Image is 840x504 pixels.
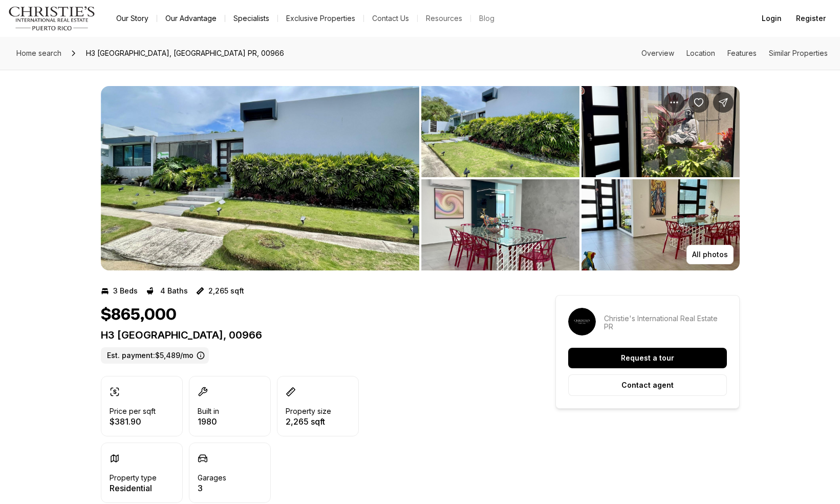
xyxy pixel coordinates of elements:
[568,348,727,368] button: Request a tour
[421,179,579,270] button: View image gallery
[101,347,209,364] label: Est. payment: $5,489/mo
[790,8,832,29] button: Register
[8,6,96,31] img: logo
[686,245,734,264] button: All photos
[101,86,419,270] li: 1 of 6
[418,11,470,26] a: Resources
[198,417,219,426] p: 1980
[110,417,156,426] p: $381.90
[581,179,740,270] button: View image gallery
[796,14,826,23] span: Register
[12,45,66,61] a: Home search
[198,407,219,415] p: Built in
[762,14,782,23] span: Login
[110,407,156,415] p: Price per sqft
[108,11,157,26] a: Our Story
[101,86,740,270] div: Listing Photos
[113,287,138,295] p: 3 Beds
[208,287,244,295] p: 2,265 sqft
[286,417,331,426] p: 2,265 sqft
[421,86,740,270] li: 2 of 6
[621,381,674,389] p: Contact agent
[16,49,61,57] span: Home search
[101,86,419,270] button: View image gallery
[101,329,519,341] p: H3 [GEOGRAPHIC_DATA], 00966
[198,484,226,492] p: 3
[101,305,177,325] h1: $865,000
[146,283,188,299] button: 4 Baths
[568,374,727,396] button: Contact agent
[110,474,157,482] p: Property type
[621,354,674,362] p: Request a tour
[769,49,828,57] a: Skip to: Similar Properties
[692,250,728,259] p: All photos
[727,49,757,57] a: Skip to: Features
[713,92,734,113] button: Share Property: H3 CAPARRA HILLS
[641,49,828,57] nav: Page section menu
[664,92,684,113] button: Property options
[286,407,331,415] p: Property size
[421,86,579,177] button: View image gallery
[157,11,225,26] a: Our Advantage
[756,8,788,29] button: Login
[110,484,157,492] p: Residential
[686,49,715,57] a: Skip to: Location
[604,314,727,331] p: Christie's International Real Estate PR
[471,11,503,26] a: Blog
[225,11,277,26] a: Specialists
[641,49,674,57] a: Skip to: Overview
[160,287,188,295] p: 4 Baths
[198,474,226,482] p: Garages
[278,11,363,26] a: Exclusive Properties
[581,86,740,177] button: View image gallery
[82,45,288,61] span: H3 [GEOGRAPHIC_DATA], [GEOGRAPHIC_DATA] PR, 00966
[688,92,709,113] button: Save Property: H3 CAPARRA HILLS
[364,11,417,26] button: Contact Us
